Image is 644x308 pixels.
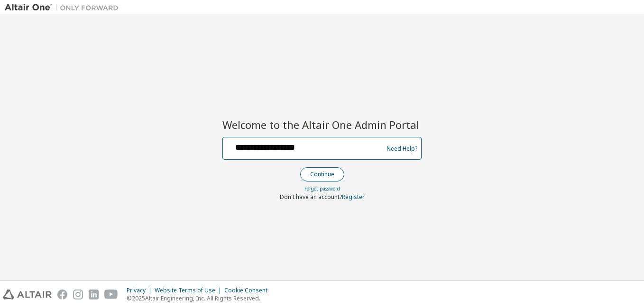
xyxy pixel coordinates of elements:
img: Altair One [5,3,123,12]
button: Continue [300,167,344,181]
div: Website Terms of Use [155,287,224,294]
img: facebook.svg [57,290,67,299]
p: © 2025 Altair Engineering, Inc. All Rights Reserved. [127,294,273,302]
a: Register [342,193,365,201]
img: altair_logo.svg [3,290,52,299]
div: Privacy [127,287,155,294]
img: youtube.svg [104,290,118,299]
img: linkedin.svg [89,290,99,299]
a: Need Help? [386,148,417,149]
h2: Welcome to the Altair One Admin Portal [222,118,422,131]
span: Don't have an account? [280,193,342,201]
div: Cookie Consent [224,287,273,294]
img: instagram.svg [73,290,83,299]
a: Forgot password [304,185,340,192]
